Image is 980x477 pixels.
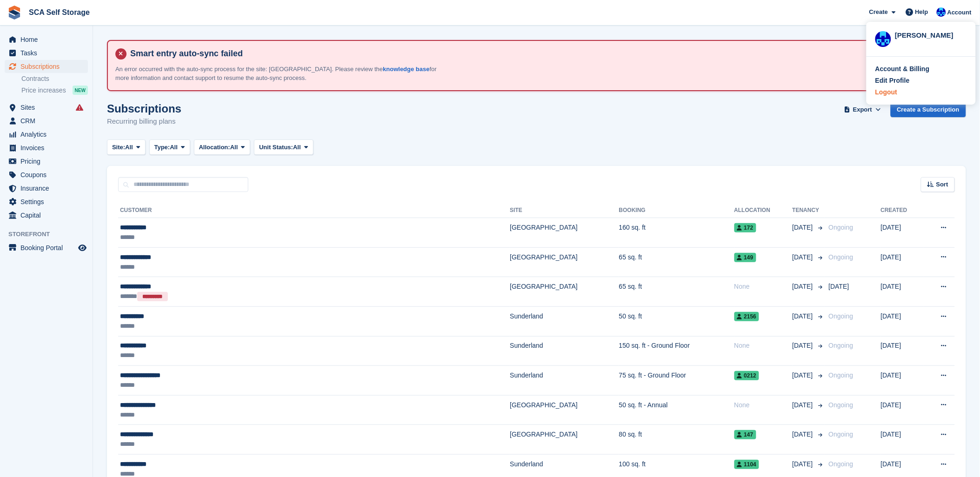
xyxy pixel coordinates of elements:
[734,253,756,262] span: 149
[734,282,793,291] div: None
[154,143,170,152] span: Type:
[947,8,972,17] span: Account
[881,307,924,337] td: [DATE]
[734,223,756,232] span: 172
[619,307,734,337] td: 50 sq. ft
[25,5,93,20] a: SCA Self Storage
[510,336,619,366] td: Sunderland
[20,128,76,141] span: Analytics
[793,282,815,291] span: [DATE]
[510,395,619,425] td: [GEOGRAPHIC_DATA]
[793,341,815,351] span: [DATE]
[937,7,946,17] img: Kelly Neesham
[20,195,76,208] span: Settings
[734,400,793,410] div: None
[149,139,190,155] button: Type: All
[510,277,619,307] td: [GEOGRAPHIC_DATA]
[881,336,924,366] td: [DATE]
[734,430,756,439] span: 147
[5,209,88,222] a: menu
[842,102,883,118] button: Export
[510,203,619,218] th: Site
[793,400,815,410] span: [DATE]
[875,76,967,86] a: Edit Profile
[112,143,125,152] span: Site:
[259,143,293,152] span: Unit Status:
[734,371,760,380] span: 0212
[829,431,853,438] span: Ongoing
[118,203,510,218] th: Customer
[5,46,88,60] a: menu
[5,60,88,73] a: menu
[891,102,966,118] a: Create a Subscription
[619,203,734,218] th: Booking
[619,366,734,396] td: 75 sq. ft - Ground Floor
[20,209,76,222] span: Capital
[5,182,88,195] a: menu
[829,312,853,320] span: Ongoing
[619,277,734,307] td: 65 sq. ft
[875,64,967,74] a: Account & Billing
[619,425,734,455] td: 80 sq. ft
[107,102,181,115] h1: Subscriptions
[875,87,897,97] div: Logout
[20,114,76,127] span: CRM
[20,60,76,73] span: Subscriptions
[8,230,93,239] span: Storefront
[881,277,924,307] td: [DATE]
[853,105,872,114] span: Export
[194,139,251,155] button: Allocation: All
[869,7,888,17] span: Create
[829,371,853,379] span: Ongoing
[77,242,88,253] a: Preview store
[734,203,793,218] th: Allocation
[21,86,66,95] span: Price increases
[619,247,734,277] td: 65 sq. ft
[107,139,146,155] button: Site: All
[619,218,734,248] td: 160 sq. ft
[127,48,958,59] h4: Smart entry auto-sync failed
[881,218,924,248] td: [DATE]
[510,366,619,396] td: Sunderland
[20,33,76,46] span: Home
[793,203,825,218] th: Tenancy
[510,247,619,277] td: [GEOGRAPHIC_DATA]
[20,141,76,154] span: Invoices
[21,74,88,83] a: Contracts
[20,101,76,114] span: Sites
[895,30,967,39] div: [PERSON_NAME]
[5,195,88,208] a: menu
[115,65,441,83] p: An error occurred with the auto-sync process for the site: [GEOGRAPHIC_DATA]. Please review the f...
[20,46,76,60] span: Tasks
[510,307,619,337] td: Sunderland
[230,143,238,152] span: All
[254,139,313,155] button: Unit Status: All
[619,336,734,366] td: 150 sq. ft - Ground Floor
[21,85,88,95] a: Price increases NEW
[510,218,619,248] td: [GEOGRAPHIC_DATA]
[881,247,924,277] td: [DATE]
[7,6,21,20] img: stora-icon-8386f47178a22dfd0bd8f6a31ec36ba5ce8667c1dd55bd0f319d3a0aa187defe.svg
[107,116,181,127] p: Recurring billing plans
[881,366,924,396] td: [DATE]
[875,31,891,47] img: Kelly Neesham
[510,425,619,455] td: [GEOGRAPHIC_DATA]
[619,395,734,425] td: 50 sq. ft - Annual
[829,460,853,468] span: Ongoing
[936,180,948,189] span: Sort
[20,241,76,254] span: Booking Portal
[170,143,178,152] span: All
[793,223,815,232] span: [DATE]
[20,168,76,181] span: Coupons
[5,33,88,46] a: menu
[875,76,910,86] div: Edit Profile
[829,283,849,290] span: [DATE]
[5,241,88,254] a: menu
[5,168,88,181] a: menu
[829,342,853,349] span: Ongoing
[73,86,88,95] div: NEW
[20,155,76,168] span: Pricing
[5,141,88,154] a: menu
[875,87,967,97] a: Logout
[734,312,760,321] span: 2156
